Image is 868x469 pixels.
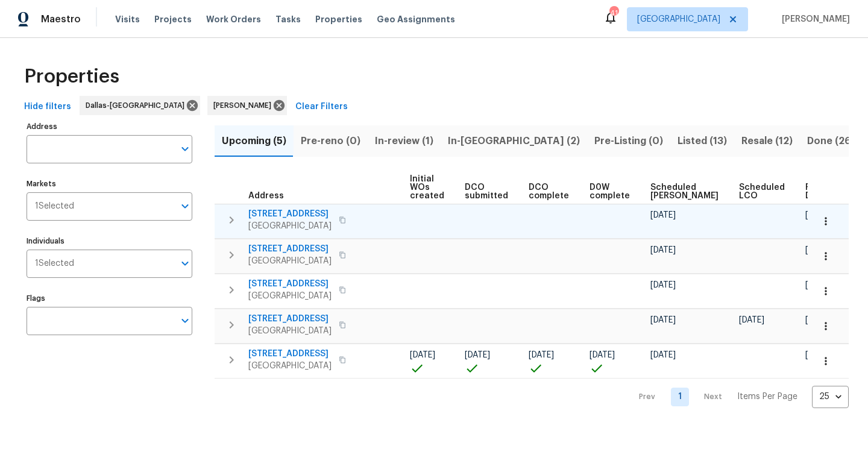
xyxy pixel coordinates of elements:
span: DCO submitted [465,183,508,200]
span: 1 Selected [35,201,74,212]
span: Geo Assignments [377,13,455,25]
label: Individuals [27,238,192,245]
div: [PERSON_NAME] [207,96,287,115]
span: [STREET_ADDRESS] [248,278,332,290]
span: Properties [315,13,362,25]
span: Scheduled [PERSON_NAME] [650,183,719,200]
p: Items Per Page [737,391,797,403]
span: [PERSON_NAME] [777,13,850,25]
label: Flags [27,295,192,302]
span: Done (261) [807,133,859,150]
span: D0W complete [590,183,630,200]
span: [GEOGRAPHIC_DATA] [248,290,332,302]
span: [GEOGRAPHIC_DATA] [248,325,332,337]
button: Open [177,255,193,272]
span: In-review (1) [375,133,433,150]
span: [DATE] [650,246,676,254]
span: 1 Selected [35,259,74,269]
span: [STREET_ADDRESS] [248,348,332,360]
span: [STREET_ADDRESS] [248,243,332,255]
span: [DATE] [805,351,831,359]
button: Open [177,198,193,215]
span: Upcoming (5) [222,133,286,150]
span: [DATE] [650,211,676,219]
span: [DATE] [805,211,831,219]
span: [DATE] [805,316,831,324]
span: Scheduled LCO [739,183,785,200]
span: [DATE] [739,316,764,324]
span: [GEOGRAPHIC_DATA] [248,220,332,232]
span: Projects [154,13,192,25]
span: [DATE] [650,281,676,289]
span: Address [248,192,284,200]
span: Maestro [41,13,81,25]
span: Work Orders [206,13,261,25]
span: In-[GEOGRAPHIC_DATA] (2) [448,133,580,150]
span: Properties [24,71,119,83]
span: [DATE] [410,351,435,359]
span: [GEOGRAPHIC_DATA] [637,13,720,25]
button: Open [177,140,193,157]
label: Address [27,123,192,130]
button: Open [177,312,193,329]
span: Visits [115,13,140,25]
span: Clear Filters [295,99,348,115]
span: [DATE] [465,351,490,359]
a: Goto page 1 [671,388,689,406]
span: Initial WOs created [410,175,444,200]
span: Listed (13) [678,133,727,150]
span: Pre-Listing (0) [594,133,663,150]
span: Resale (12) [741,133,793,150]
span: [STREET_ADDRESS] [248,208,332,220]
div: Dallas-[GEOGRAPHIC_DATA] [80,96,200,115]
span: Tasks [275,15,301,24]
span: [DATE] [805,246,831,254]
label: Markets [27,180,192,187]
span: [GEOGRAPHIC_DATA] [248,360,332,372]
span: [GEOGRAPHIC_DATA] [248,255,332,267]
div: 41 [609,7,618,19]
span: [DATE] [650,316,676,324]
span: [DATE] [650,351,676,359]
span: Dallas-[GEOGRAPHIC_DATA] [86,99,189,112]
div: 25 [812,381,849,412]
span: Hide filters [24,99,71,115]
nav: Pagination Navigation [627,386,849,408]
span: [STREET_ADDRESS] [248,313,332,325]
span: [PERSON_NAME] [213,99,276,112]
span: Pre-reno (0) [301,133,360,150]
span: [DATE] [590,351,615,359]
span: [DATE] [529,351,554,359]
span: DCO complete [529,183,569,200]
span: [DATE] [805,281,831,289]
button: Hide filters [19,96,76,118]
button: Clear Filters [291,96,353,118]
span: Ready Date [805,183,832,200]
